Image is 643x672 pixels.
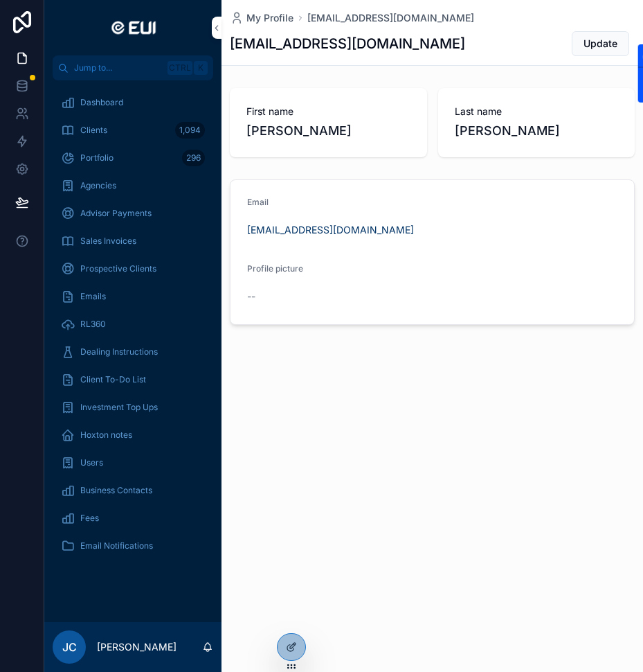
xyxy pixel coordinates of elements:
[53,395,213,420] a: Investment Top Ups
[80,513,99,524] span: Fees
[53,533,213,558] a: Email Notifications
[53,55,213,80] button: Jump to...CtrlK
[97,640,176,654] p: [PERSON_NAME]
[80,540,153,551] span: Email Notifications
[80,430,132,441] span: Hoxton notes
[247,290,255,303] span: --
[175,122,205,139] div: 1,094
[80,263,156,274] span: Prospective Clients
[80,402,158,413] span: Investment Top Ups
[583,37,617,51] span: Update
[44,80,221,576] div: scrollable content
[246,11,293,25] span: My Profile
[246,121,410,141] span: [PERSON_NAME]
[53,312,213,337] a: RL360
[80,208,152,219] span: Advisor Payments
[53,478,213,503] a: Business Contacts
[53,450,213,475] a: Users
[80,319,106,330] span: RL360
[62,639,77,655] span: JC
[80,485,152,496] span: Business Contacts
[80,291,106,302] span: Emails
[74,62,162,73] span: Jump to...
[80,346,158,357] span: Dealing Instructions
[53,367,213,392] a: Client To-Do List
[80,125,107,136] span: Clients
[53,229,213,254] a: Sales Invoices
[230,11,293,25] a: My Profile
[80,457,103,468] span: Users
[53,145,213,170] a: Portfolio296
[572,31,629,56] button: Update
[53,506,213,531] a: Fees
[53,90,213,115] a: Dashboard
[182,150,205,166] div: 296
[53,423,213,448] a: Hoxton notes
[230,34,465,53] h1: [EMAIL_ADDRESS][DOMAIN_NAME]
[80,152,114,163] span: Portfolio
[247,223,414,237] a: [EMAIL_ADDRESS][DOMAIN_NAME]
[455,121,619,141] span: [PERSON_NAME]
[247,263,303,274] span: Profile picture
[307,11,474,25] a: [EMAIL_ADDRESS][DOMAIN_NAME]
[246,105,410,118] span: First name
[80,374,146,385] span: Client To-Do List
[80,97,123,108] span: Dashboard
[53,118,213,143] a: Clients1,094
[53,284,213,309] a: Emails
[53,173,213,198] a: Agencies
[247,197,269,207] span: Email
[53,201,213,226] a: Advisor Payments
[53,256,213,281] a: Prospective Clients
[195,62,206,73] span: K
[106,17,160,39] img: App logo
[455,105,619,118] span: Last name
[80,236,136,247] span: Sales Invoices
[167,61,192,75] span: Ctrl
[80,180,116,191] span: Agencies
[53,339,213,364] a: Dealing Instructions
